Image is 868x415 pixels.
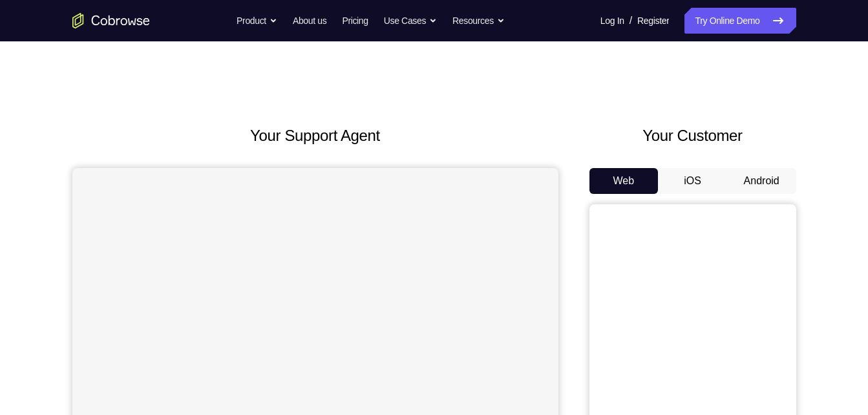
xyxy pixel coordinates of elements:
[600,8,624,34] a: Log In
[727,168,796,194] button: Android
[589,168,659,194] button: Web
[293,8,326,34] a: About us
[72,124,558,147] h2: Your Support Agent
[589,124,796,147] h2: Your Customer
[452,8,505,34] button: Resources
[237,8,277,34] button: Product
[658,168,727,194] button: iOS
[342,8,368,34] a: Pricing
[630,13,632,28] span: /
[384,8,437,34] button: Use Cases
[684,8,796,34] a: Try Online Demo
[637,8,669,34] a: Register
[72,13,150,28] a: Go to the home page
